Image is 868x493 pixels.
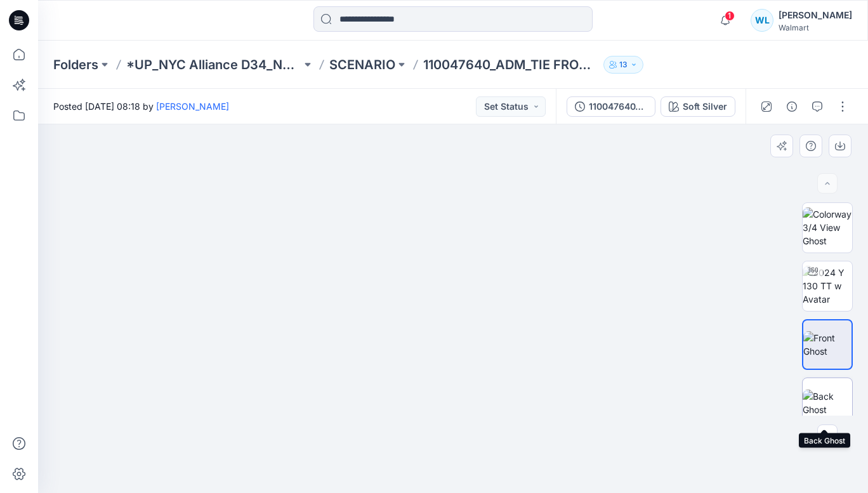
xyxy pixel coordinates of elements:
button: Soft Silver [661,96,735,117]
div: Soft Silver [683,100,727,114]
a: Folders [53,56,98,74]
img: 2024 Y 130 TT w Avatar [803,266,852,306]
p: 13 [619,58,628,72]
button: 13 [603,56,643,74]
p: 110047640_ADM_TIE FRONT CARDIGAN [423,56,598,74]
div: WL [751,9,773,32]
div: [PERSON_NAME] [779,8,852,23]
span: Posted [DATE] 08:18 by [53,100,229,113]
a: *UP_NYC Alliance D34_NYC IN* [126,56,301,74]
div: 110047640_ADM_TIE FRONT CARDIGAN [589,100,647,114]
button: Details [782,96,802,117]
button: 110047640_ADM_TIE FRONT CARDIGAN [567,96,655,117]
img: Colorway 3/4 View Ghost [803,207,852,247]
div: Walmart [779,23,852,32]
img: Back Ghost [803,390,852,416]
img: Front Ghost [803,331,852,358]
a: [PERSON_NAME] [156,101,229,112]
a: SCENARIO [329,56,395,74]
span: 1 [725,11,735,21]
